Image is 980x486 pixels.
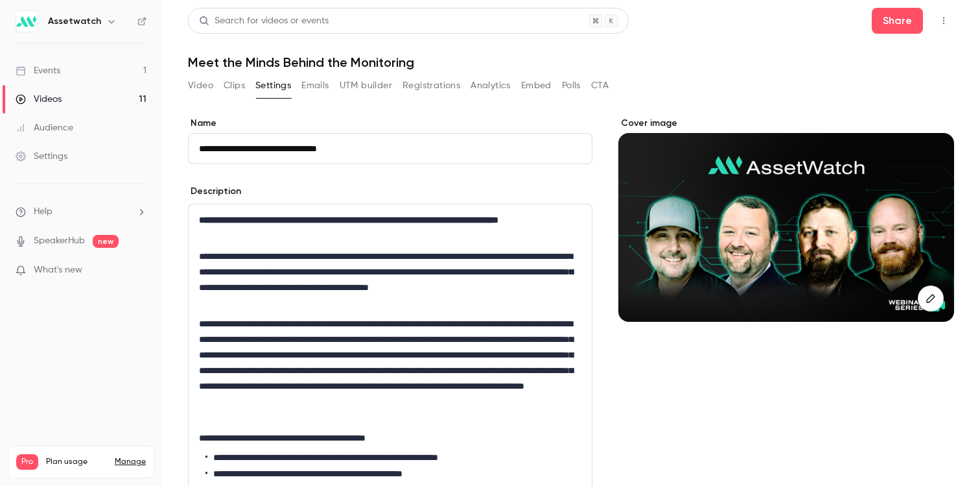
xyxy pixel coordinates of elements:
button: Emails [301,75,329,96]
button: Clips [224,75,245,96]
li: help-dropdown-opener [16,205,146,219]
button: Settings [255,75,291,96]
div: Videos [16,93,62,106]
button: Top Bar Actions [933,10,954,31]
div: Settings [16,150,67,163]
span: new [93,235,119,248]
span: Pro [16,454,38,470]
div: Audience [16,121,73,134]
a: Manage [115,457,146,467]
button: Polls [562,75,581,96]
button: Registrations [402,75,460,96]
h1: Meet the Minds Behind the Monitoring [188,55,954,70]
button: Share [872,8,923,34]
div: Events [16,64,60,77]
button: UTM builder [340,75,392,96]
label: Description [188,185,241,198]
span: Help [34,205,52,219]
button: Analytics [471,75,511,96]
button: Embed [521,75,552,96]
span: What's new [34,263,82,277]
label: Cover image [618,117,954,130]
span: Plan usage [46,457,107,467]
h6: Assetwatch [48,15,101,28]
a: SpeakerHub [34,234,85,248]
img: Assetwatch [16,11,37,32]
label: Name [188,117,592,130]
button: Video [188,75,213,96]
button: CTA [591,75,609,96]
div: Search for videos or events [199,14,329,28]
